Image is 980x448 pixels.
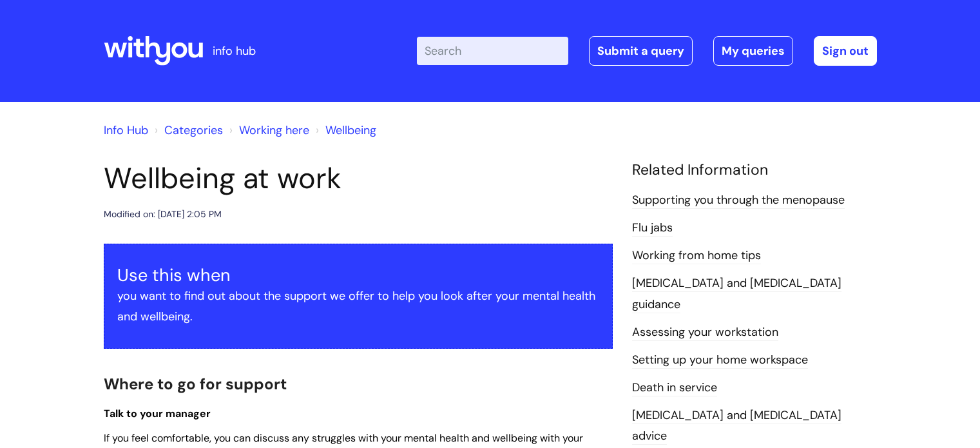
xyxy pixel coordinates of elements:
a: Setting up your home workspace [632,352,808,369]
a: My queries [713,36,793,66]
li: Solution home [151,120,223,141]
a: Assessing your workstation [632,324,778,341]
a: Working from home tips [632,248,761,264]
a: [MEDICAL_DATA] and [MEDICAL_DATA] guidance [632,275,841,313]
span: Talk to your manager [104,407,211,420]
li: Wellbeing [312,120,376,141]
a: Sign out [814,36,877,66]
div: | - [417,36,877,66]
input: Search [417,37,568,65]
div: Modified on: [DATE] 2:05 PM [104,206,222,222]
a: Submit a query [589,36,693,66]
a: Working here [239,122,309,138]
a: Death in service [632,380,717,396]
h4: Related Information [632,161,877,179]
li: Working here [226,120,309,141]
a: Flu jabs [632,220,673,237]
a: [MEDICAL_DATA] and [MEDICAL_DATA] advice [632,407,841,445]
h1: Wellbeing at work [104,161,613,196]
p: info hub [213,41,256,61]
h3: Use this when [117,265,599,286]
span: Where to go for support [104,374,287,394]
a: Categories [164,122,223,138]
a: Supporting you through the menopause [632,192,845,209]
a: Info Hub [104,122,148,138]
p: you want to find out about the support we offer to help you look after your mental health and wel... [117,286,599,327]
a: Wellbeing [325,122,376,138]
